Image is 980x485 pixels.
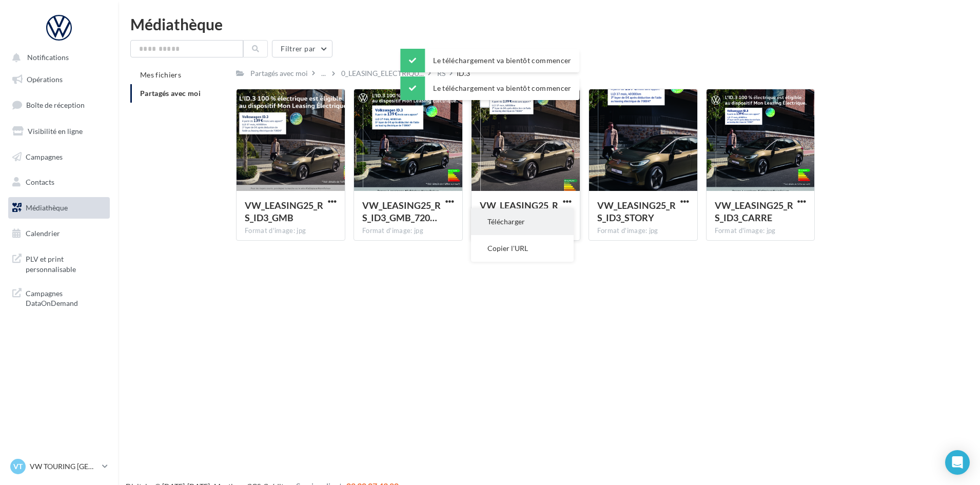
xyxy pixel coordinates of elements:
span: VW_LEASING25_RS_ID3_GMB_720x720px [362,200,441,223]
div: Format d'image: jpg [597,226,689,236]
span: Calendrier [26,229,60,238]
a: VT VW TOURING [GEOGRAPHIC_DATA] [8,457,110,476]
a: Médiathèque [6,197,112,219]
div: Médiathèque [130,16,968,32]
div: Format d'image: jpg [715,226,807,236]
div: ... [319,66,328,81]
a: Calendrier [6,223,112,244]
a: PLV et print personnalisable [6,248,112,278]
span: VT [13,461,23,472]
div: Format d'image: jpg [245,226,337,236]
div: Le téléchargement va bientôt commencer [400,76,579,100]
div: Format d'image: jpg [362,226,454,236]
span: Partagés avec moi [140,89,201,98]
span: Médiathèque [26,203,68,212]
a: Campagnes DataOnDemand [6,282,112,313]
p: VW TOURING [GEOGRAPHIC_DATA] [30,461,98,472]
span: VW_LEASING25_RS_ID3_GMB [245,200,323,223]
span: PLV et print personnalisable [26,252,106,274]
span: 0_LEASING_ELECTRIQU... [341,68,424,79]
span: Campagnes DataOnDemand [26,286,106,308]
button: Filtrer par [272,40,332,57]
span: VW_LEASING25_RS_ID3_CARRE [715,200,793,223]
a: Campagnes [6,146,112,168]
span: VW_LEASING25_RS_ID3_INSTA [480,200,558,223]
span: Campagnes [26,152,63,161]
div: Partagés avec moi [250,68,308,79]
span: Visibilité en ligne [28,127,83,135]
span: Opérations [27,75,63,84]
span: Contacts [26,178,54,186]
span: Mes fichiers [140,70,181,79]
span: Notifications [27,53,69,62]
span: VW_LEASING25_RS_ID3_STORY [597,200,676,223]
button: Copier l'URL [471,235,574,262]
div: Open Intercom Messenger [945,450,970,475]
a: Boîte de réception [6,94,112,116]
a: Contacts [6,171,112,193]
div: Le téléchargement va bientôt commencer [400,49,579,72]
span: Boîte de réception [26,101,85,109]
a: Visibilité en ligne [6,121,112,142]
a: Opérations [6,69,112,90]
button: Télécharger [471,208,574,235]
